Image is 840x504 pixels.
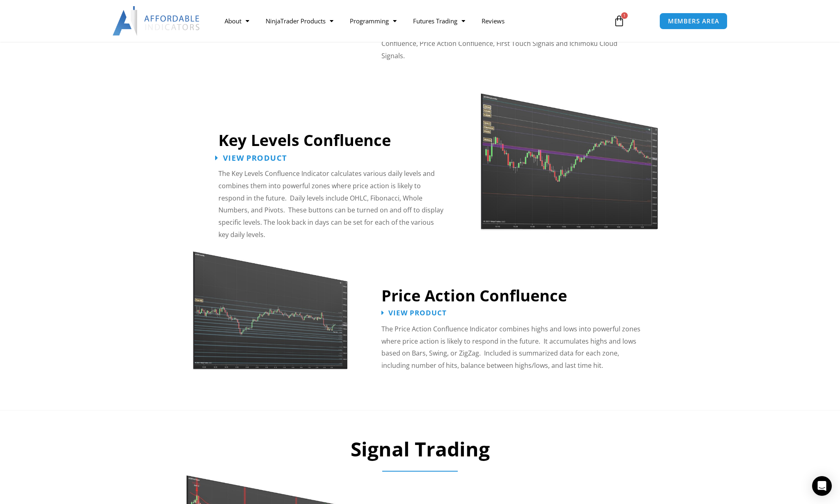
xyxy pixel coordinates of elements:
[216,11,257,30] a: About
[257,11,342,30] a: NinjaTrader Products
[812,476,832,496] div: Open Intercom Messenger
[601,9,637,33] a: 1
[668,18,719,24] span: MEMBERS AREA
[381,285,567,306] a: Price Action Confluence
[192,240,349,374] img: Price Action Confluence | Affordable Indicators – NinjaTrader
[223,154,287,162] span: View Product
[218,168,445,241] p: The Key Levels Confluence Indicator calculates various daily levels and combines them into powerf...
[381,323,642,372] p: The Price Action Confluence Indicator combines highs and lows into powerful zones where price act...
[342,11,405,30] a: Programming
[112,6,201,36] img: LogoAI | Affordable Indicators – NinjaTrader
[621,12,628,19] span: 1
[405,11,473,30] a: Futures Trading
[473,11,513,30] a: Reviews
[168,436,672,462] h2: Signal Trading
[659,13,728,30] a: MEMBERS AREA
[480,79,659,233] img: Key Levels | Affordable Indicators – NinjaTrader
[388,309,447,316] span: View Product
[215,154,287,162] a: View Product
[216,11,604,30] nav: Menu
[381,309,447,316] a: View Product
[218,129,391,151] a: Key Levels Confluence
